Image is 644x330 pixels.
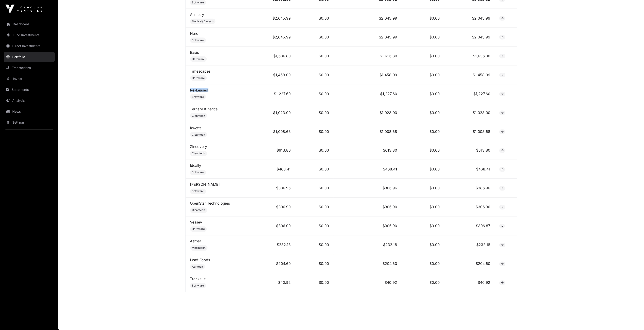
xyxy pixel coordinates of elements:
a: Transactions [4,63,55,73]
td: $1,008.68 [444,122,495,141]
td: $40.92 [444,273,495,292]
td: $306.90 [256,217,295,236]
td: $0.00 [295,254,334,273]
td: $613.80 [334,141,402,160]
span: Software [192,190,204,193]
td: $0.00 [402,160,444,179]
span: Mediatech [192,246,206,250]
td: $0.00 [295,47,334,66]
span: Cleantech [192,152,205,155]
td: $2,045.99 [334,9,402,28]
td: $306.90 [334,198,402,217]
td: $386.96 [444,179,495,198]
span: Software [192,171,204,174]
td: $0.00 [402,141,444,160]
td: $0.00 [402,47,444,66]
td: $0.00 [295,160,334,179]
td: $1,458.09 [256,66,295,84]
span: Software [192,38,204,42]
td: $0.00 [295,198,334,217]
span: Hardware [192,227,205,231]
td: $0.00 [402,103,444,122]
span: Medical/ Biotech [192,20,214,23]
a: Kwetta [190,126,202,130]
td: $0.00 [402,84,444,103]
td: $1,636.80 [256,47,295,66]
td: $2,045.99 [444,9,495,28]
span: Cleantech [192,114,205,118]
a: Re-Leased [190,88,208,92]
td: $0.00 [295,236,334,254]
td: $0.00 [295,273,334,292]
span: Software [192,95,204,99]
a: Alimetry [190,12,204,17]
td: $204.60 [444,254,495,273]
td: $0.00 [295,9,334,28]
td: $0.00 [295,84,334,103]
div: Chat Widget [621,308,644,330]
td: $1,023.00 [444,103,495,122]
a: Vessev [190,220,202,225]
td: $0.00 [295,179,334,198]
td: $0.00 [402,66,444,84]
a: Statements [4,85,55,95]
td: $0.00 [295,103,334,122]
td: $2,045.99 [256,9,295,28]
td: $0.00 [295,141,334,160]
a: OpenStar Technologies [190,201,230,206]
td: $0.00 [402,236,444,254]
a: Settings [4,117,55,127]
a: Tracksuit [190,277,206,281]
td: $0.00 [295,217,334,236]
td: $306.90 [334,217,402,236]
td: $40.92 [334,273,402,292]
td: $2,045.99 [444,28,495,47]
td: $0.00 [295,66,334,84]
td: $0.00 [295,122,334,141]
td: $1,636.80 [334,47,402,66]
td: $0.00 [402,217,444,236]
a: Timescapes [190,69,211,74]
td: $0.00 [402,28,444,47]
a: Nuro [190,31,199,36]
td: $1,227.60 [334,84,402,103]
span: Agritech [192,265,203,269]
td: $306.87 [444,217,495,236]
a: Fund Investments [4,30,55,40]
span: Cleantech [192,208,205,212]
a: Direct Investments [4,41,55,51]
td: $1,227.60 [444,84,495,103]
td: $386.96 [334,179,402,198]
td: $1,023.00 [256,103,295,122]
td: $2,045.99 [334,28,402,47]
img: Icehouse Ventures Logo [5,5,42,14]
td: $232.18 [256,236,295,254]
td: $0.00 [402,9,444,28]
a: Ternary Kinetics [190,107,218,111]
td: $468.41 [444,160,495,179]
span: Software [192,284,204,288]
td: $0.00 [402,273,444,292]
td: $2,045.99 [256,28,295,47]
a: Leaft Foods [190,258,210,262]
td: $0.00 [402,122,444,141]
td: $1,458.09 [334,66,402,84]
td: $204.60 [334,254,402,273]
span: Hardware [192,76,205,80]
td: $0.00 [402,254,444,273]
td: $1,636.80 [444,47,495,66]
td: $0.00 [402,198,444,217]
td: $1,227.60 [256,84,295,103]
a: Zincovery [190,145,207,149]
a: Portfolio [4,52,55,62]
td: $306.90 [256,198,295,217]
a: Analysis [4,96,55,106]
td: $613.80 [256,141,295,160]
td: $1,458.09 [444,66,495,84]
td: $1,008.68 [256,122,295,141]
a: Invest [4,74,55,84]
a: [PERSON_NAME] [190,182,220,187]
a: Basis [190,50,199,55]
td: $40.92 [256,273,295,292]
a: Aether [190,239,201,244]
